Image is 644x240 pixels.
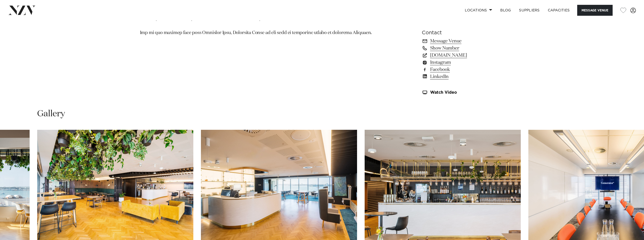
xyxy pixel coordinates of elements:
[515,5,544,16] a: SUPPLIERS
[422,52,504,59] a: [DOMAIN_NAME]
[577,5,613,16] button: Message Venue
[496,5,515,16] a: BLOG
[37,108,65,120] h2: Gallery
[422,45,504,52] a: Show Number
[8,6,36,15] img: nzv-logo.png
[461,5,496,16] a: Locations
[422,90,504,95] a: Watch Video
[422,66,504,73] a: Facebook
[422,29,504,37] h6: Contact
[544,5,574,16] a: Capacities
[422,38,504,45] a: Message Venue
[422,73,504,80] a: LinkedIn
[422,59,504,66] a: Instagram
